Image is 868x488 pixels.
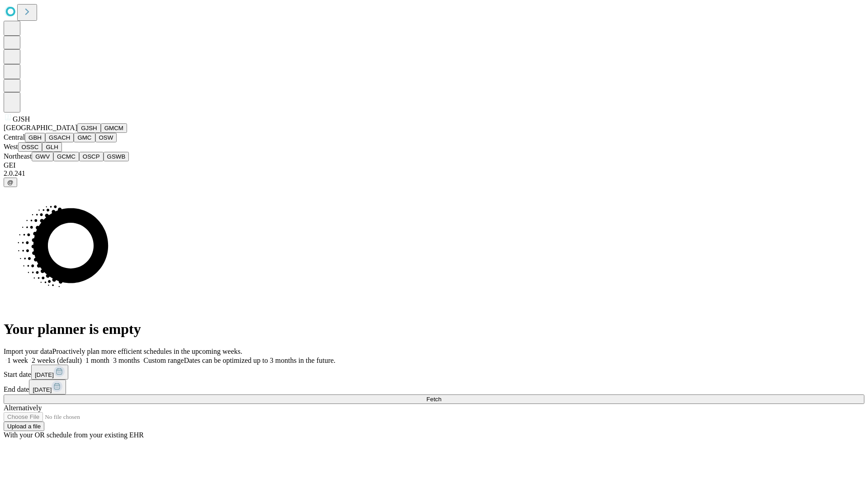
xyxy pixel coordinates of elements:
[4,365,864,380] div: Start date
[184,357,335,364] span: Dates can be optimized up to 3 months in the future.
[25,133,45,142] button: GBH
[4,178,17,187] button: @
[4,161,864,169] div: GEI
[4,321,864,338] h1: Your planner is empty
[35,371,54,378] span: [DATE]
[42,142,61,152] button: GLH
[74,133,95,142] button: GMC
[29,380,66,394] button: [DATE]
[7,357,28,364] span: 1 week
[101,123,127,133] button: GMCM
[45,133,74,142] button: GSACH
[113,357,140,364] span: 3 months
[85,357,109,364] span: 1 month
[104,152,129,161] button: GSWB
[77,123,101,133] button: GJSH
[4,431,144,439] span: With your OR schedule from your existing EHR
[4,133,25,141] span: Central
[4,169,864,178] div: 2.0.241
[4,380,864,394] div: End date
[13,115,30,123] span: GJSH
[4,422,44,431] button: Upload a file
[32,357,82,364] span: 2 weeks (default)
[4,152,32,160] span: Northeast
[53,152,79,161] button: GCMC
[4,143,18,150] span: West
[32,152,53,161] button: GWV
[4,404,42,412] span: Alternatively
[52,347,242,355] span: Proactively plan more efficient schedules in the upcoming weeks.
[4,394,864,404] button: Fetch
[7,179,14,186] span: @
[4,124,77,131] span: [GEOGRAPHIC_DATA]
[33,386,52,393] span: [DATE]
[143,357,184,364] span: Custom range
[18,142,42,152] button: OSSC
[79,152,104,161] button: OSCP
[31,365,68,380] button: [DATE]
[426,396,441,403] span: Fetch
[4,347,52,355] span: Import your data
[95,133,117,142] button: OSW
